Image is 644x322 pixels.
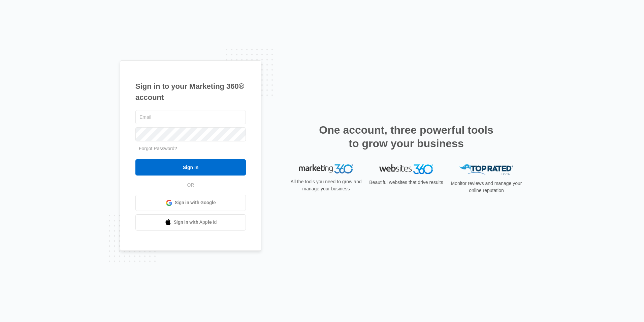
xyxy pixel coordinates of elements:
[288,178,364,192] p: All the tools you need to grow and manage your business
[174,219,217,226] span: Sign in with Apple Id
[135,110,246,124] input: Email
[135,81,246,103] h1: Sign in to your Marketing 360® account
[183,182,199,189] span: OR
[317,123,495,150] h2: One account, three powerful tools to grow your business
[449,180,524,194] p: Monitor reviews and manage your online reputation
[379,164,433,174] img: Websites 360
[135,195,246,211] a: Sign in with Google
[299,164,353,174] img: Marketing 360
[135,214,246,231] a: Sign in with Apple Id
[135,159,246,176] input: Sign In
[175,199,216,206] span: Sign in with Google
[368,179,444,186] p: Beautiful websites that drive results
[139,146,177,151] a: Forgot Password?
[459,164,513,176] img: Top Rated Local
